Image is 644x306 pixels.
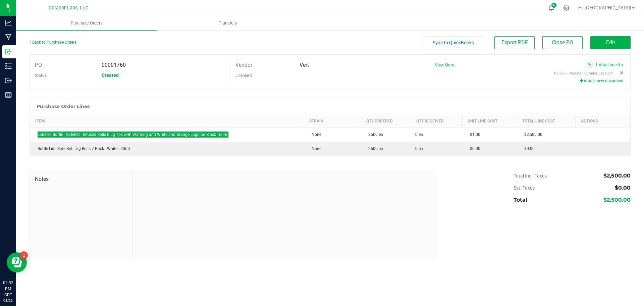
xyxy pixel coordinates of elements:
label: Vendor [235,60,252,70]
span: $2,500.00 [521,132,542,137]
span: 2500 ea [365,132,383,137]
span: 0 ea [415,146,423,152]
div: Bottle Lid - Safe Bet - .5g Rolls 7 Pack - White - 60ml [34,146,300,152]
inline-svg: Inventory [5,63,12,69]
th: Actions [576,115,630,127]
span: View file [553,71,613,75]
span: Remove attachment [620,71,624,75]
span: Hi, [GEOGRAPHIC_DATA]! [578,5,631,10]
span: $0.00 [615,185,631,191]
span: Curador Labs, LLC [49,5,88,11]
span: 9+ [552,4,555,7]
span: Close PO [552,39,573,46]
button: Export PDF [494,36,535,49]
p: 02:32 PM CDT [3,280,13,298]
span: Est. Taxes [514,185,535,191]
a: Back to Purchase Orders [30,40,76,45]
iframe: Resource center [7,252,27,272]
span: None [308,146,321,151]
span: $1.00 [467,132,480,137]
h1: Purchase Order Lines [37,104,90,109]
span: $0.00 [467,146,480,151]
span: Sync to QuickBooks [433,40,474,45]
p: 08/26 [3,298,13,303]
label: PO [35,60,42,70]
span: Notes [35,175,127,183]
span: $2,500.00 [603,197,631,203]
th: Unit Line Cost [463,115,517,127]
th: Total Line Cost [517,115,576,127]
span: Created [102,72,119,78]
span: $2,500.00 [603,172,631,179]
a: 1 Attachment [595,62,624,67]
span: Vert [300,62,309,68]
span: 00001760 [102,62,126,68]
span: Total [514,197,527,203]
div: Manage settings [562,5,571,11]
span: 2500 ea [365,146,383,151]
inline-svg: Manufacturing [5,34,12,41]
inline-svg: Inbound [5,48,12,55]
span: Edit [606,39,615,46]
inline-svg: Outbound [5,77,12,84]
span: Purchase Orders [62,20,112,26]
th: Item [30,115,304,127]
inline-svg: Reports [5,92,12,98]
div: Labeled Bottle - SafeBet - Infused Rolls 0.5g 7pk with Warning and White and Orange Logo on Black... [34,132,300,138]
span: Export PDF [501,39,528,46]
iframe: Resource center unread badge [20,251,28,259]
span: Total Incl. Taxes [514,173,547,178]
span: None [308,132,321,137]
a: Purchase Orders [16,16,157,30]
th: Qty Ordered [361,115,411,127]
button: Close PO [542,36,583,49]
span: 0 ea [415,132,423,138]
span: Transfers [210,20,246,26]
th: Strain [304,115,361,127]
button: Attach new document [580,78,624,84]
a: View More [435,63,454,67]
label: License # [235,70,252,81]
span: Attach a document [585,60,594,69]
button: Edit [590,36,631,49]
th: Qty Received [411,115,463,127]
label: Status [35,70,47,81]
button: Sync to QuickBooks [423,36,483,49]
inline-svg: Analytics [5,19,12,26]
span: $0.00 [521,146,535,151]
a: Transfers [157,16,299,30]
